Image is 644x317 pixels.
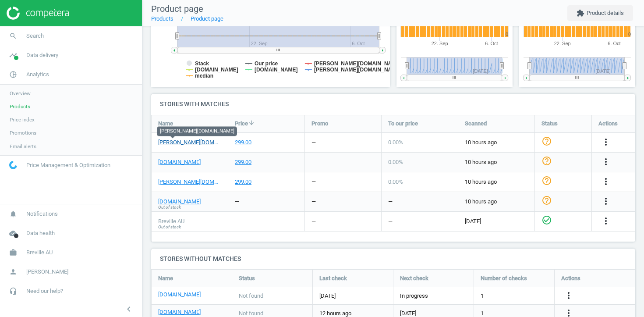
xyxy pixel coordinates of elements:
span: Promotions [10,129,36,136]
button: more_vert [563,290,574,302]
i: pie_chart_outlined [5,66,21,83]
span: Last check [319,274,347,282]
img: wGWNvw8QSZomAAAAABJRU5ErkJggg== [9,161,17,169]
span: 0.00 % [388,178,403,185]
a: [PERSON_NAME][DOMAIN_NAME] [158,139,221,146]
button: more_vert [601,176,611,188]
span: Out of stock [158,204,181,210]
i: headset_mic [5,283,21,299]
i: more_vert [601,157,611,167]
span: 0.00 % [388,139,403,146]
span: Name [158,120,173,128]
a: [PERSON_NAME][DOMAIN_NAME] [158,178,221,186]
i: more_vert [601,196,611,207]
span: 0.00 % [388,159,403,165]
span: Next check [400,274,428,282]
a: [DOMAIN_NAME] [158,158,201,166]
span: 10 hours ago [465,158,528,166]
button: more_vert [601,157,611,168]
i: help_outline [541,175,552,186]
span: 1 [481,292,484,300]
div: — [235,198,239,206]
div: — [388,217,393,225]
span: Price Management & Optimization [26,161,110,169]
div: — [311,198,316,206]
a: Products [151,15,173,22]
i: more_vert [601,137,611,147]
span: Data health [26,229,55,237]
div: — [311,158,316,166]
button: more_vert [601,196,611,207]
i: arrow_downward [248,119,255,126]
span: Email alerts [10,143,36,150]
tspan: Our price [255,61,278,67]
i: person [5,264,21,280]
div: — [311,217,316,225]
div: — [311,178,316,186]
i: cloud_done [5,225,21,242]
i: help_outline [541,195,552,206]
button: more_vert [601,137,611,148]
a: [DOMAIN_NAME] [158,291,201,299]
i: search [5,28,21,44]
tspan: 22. Sep [554,41,571,46]
span: 10 hours ago [465,139,528,146]
i: more_vert [563,290,574,301]
img: ajHJNr6hYgQAAAAASUVORK5CYII= [7,7,69,20]
span: [DATE] [319,292,386,300]
i: extension [577,9,584,17]
span: Price [235,120,248,128]
button: extensionProduct details [567,5,633,21]
div: 299.00 [235,178,251,186]
a: Product page [191,15,223,22]
tspan: 6. Oct [608,41,620,46]
span: To our price [388,120,418,128]
i: notifications [5,206,21,222]
div: — [311,139,316,146]
span: Product page [151,4,203,14]
i: timeline [5,47,21,64]
span: Search [26,32,44,40]
text: 0 [628,32,631,37]
tspan: 22. Sep [432,41,448,46]
span: Actions [598,120,618,128]
h4: Stores without matches [151,249,635,269]
tspan: Stack [195,61,209,67]
span: Promo [311,120,328,128]
tspan: [DOMAIN_NAME] [255,67,298,73]
span: [PERSON_NAME] [26,268,68,276]
tspan: 6. Oct [485,41,498,46]
button: chevron_left [118,303,140,315]
span: Number of checks [481,274,527,282]
span: [DATE] [465,217,528,225]
span: Actions [561,274,580,282]
a: [DOMAIN_NAME] [158,198,201,206]
tspan: [DOMAIN_NAME] [195,67,238,73]
i: more_vert [601,216,611,226]
text: 0 [506,32,508,37]
span: 10 hours ago [465,198,528,206]
span: Breville AU [158,217,184,225]
span: In progress [400,292,428,300]
span: Status [239,274,255,282]
span: Analytics [26,71,49,78]
tspan: [PERSON_NAME][DOMAIN_NAME] [314,67,401,73]
span: Scanned [465,120,487,128]
h4: Stores with matches [151,94,635,114]
span: Name [158,274,173,282]
a: [DOMAIN_NAME] [158,308,201,316]
i: chevron_left [124,304,134,314]
span: Notifications [26,210,58,218]
span: Products [10,103,30,110]
div: 299.00 [235,139,251,146]
span: Price index [10,116,35,123]
span: Overview [10,90,31,97]
i: help_outline [541,136,552,146]
button: more_vert [601,216,611,227]
span: Out of stock [158,224,181,230]
i: work [5,244,21,261]
i: help_outline [541,156,552,166]
span: Need our help? [26,287,63,295]
i: more_vert [601,176,611,187]
i: check_circle_outline [541,215,552,225]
